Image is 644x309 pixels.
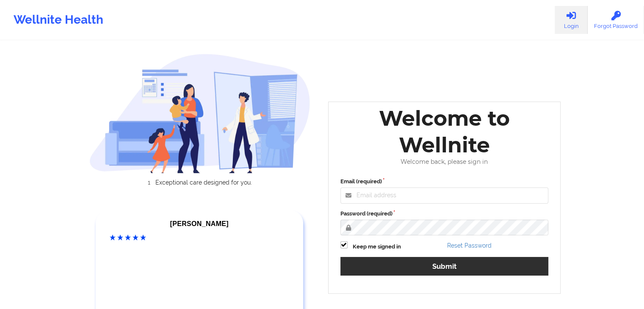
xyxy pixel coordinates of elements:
label: Keep me signed in [353,243,401,251]
label: Password (required) [340,210,549,218]
label: Email (required) [340,177,549,186]
a: Forgot Password [588,6,644,34]
div: Welcome back, please sign in [334,158,555,166]
div: Welcome to Wellnite [334,105,555,158]
a: Reset Password [447,242,492,249]
img: wellnite-auth-hero_200.c722682e.png [89,53,310,173]
a: Login [555,6,588,34]
button: Submit [340,257,549,275]
input: Email address [340,188,549,204]
span: [PERSON_NAME] [170,220,229,227]
li: Exceptional care designed for you. [97,179,310,186]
